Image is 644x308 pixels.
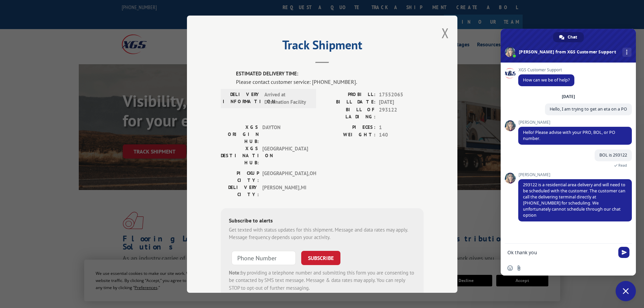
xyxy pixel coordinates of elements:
textarea: Compose your message... [507,250,614,256]
label: BILL OF LADING: [322,106,376,120]
span: DAYTON [262,123,308,145]
span: Hello! Please advise with your PRO, BOL, or PO number. [523,129,615,141]
div: Chat [553,32,584,42]
div: Please contact customer service: [PHONE_NUMBER]. [236,77,424,86]
h2: Track Shipment [221,40,424,53]
div: Close chat [616,281,636,301]
span: [PERSON_NAME] , MI [262,184,308,198]
input: Phone Number [232,251,296,265]
span: 140 [379,131,424,139]
label: DELIVERY INFORMATION: [223,91,261,106]
span: [DATE] [379,98,424,106]
label: DELIVERY CITY: [221,184,259,198]
label: WEIGHT: [322,131,376,139]
span: How can we be of help? [523,77,570,83]
div: Subscribe to alerts [229,216,415,226]
span: Send a file [516,265,522,271]
div: [DATE] [562,95,575,99]
span: 293122 is a residential area delivery and will need to be scheduled with the customer. The custom... [523,182,625,218]
label: XGS DESTINATION HUB: [221,145,259,166]
span: [GEOGRAPHIC_DATA] , OH [262,169,308,184]
span: Chat [568,32,577,42]
span: 293122 [379,106,424,120]
div: More channels [622,48,631,57]
span: 17552065 [379,91,424,98]
label: ESTIMATED DELIVERY TIME: [236,70,424,78]
div: Get texted with status updates for this shipment. Message and data rates may apply. Message frequ... [229,226,415,241]
span: [PERSON_NAME] [518,120,632,125]
span: XGS Customer Support [518,68,574,72]
span: Arrived at Destination Facility [264,91,310,106]
label: BILL DATE: [322,98,376,106]
label: PROBILL: [322,91,376,98]
button: Close modal [442,24,449,42]
span: Hello, I am trying to get an eta on a PO [550,106,627,112]
label: PIECES: [322,123,376,131]
label: PICKUP CITY: [221,169,259,184]
span: Send [618,247,629,258]
label: XGS ORIGIN HUB: [221,123,259,145]
span: [GEOGRAPHIC_DATA] [262,145,308,166]
span: BOL is 293122 [599,152,627,158]
span: [PERSON_NAME] [518,172,632,177]
span: 1 [379,123,424,131]
div: by providing a telephone number and submitting this form you are consenting to be contacted by SM... [229,269,415,292]
span: Insert an emoji [507,265,513,271]
button: SUBSCRIBE [301,251,340,265]
strong: Note: [229,269,241,276]
span: Read [618,163,627,168]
